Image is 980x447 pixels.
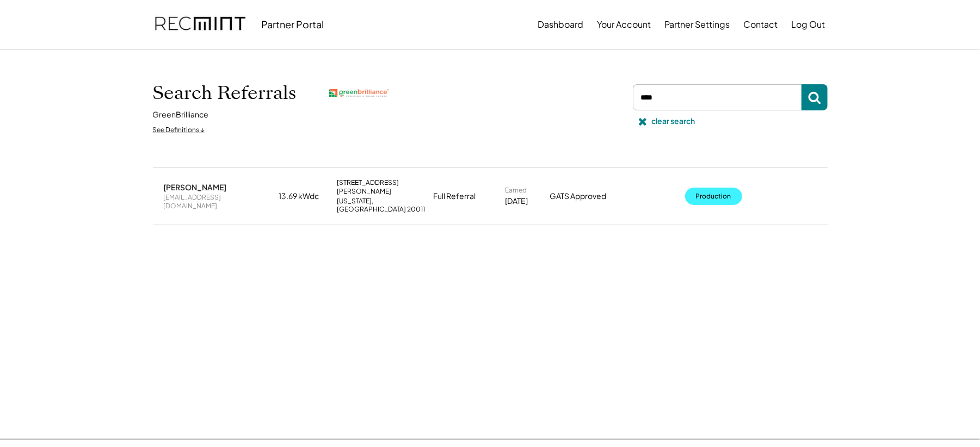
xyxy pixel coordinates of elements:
div: [DATE] [506,196,528,207]
div: clear search [652,116,695,127]
div: Domain: [DOMAIN_NAME] [28,28,120,37]
div: Full Referral [434,191,476,202]
div: 13.69 kWdc [279,191,331,202]
div: v 4.0.25 [30,17,53,26]
div: [EMAIL_ADDRESS][DOMAIN_NAME] [164,193,273,210]
button: Log Out [792,14,825,35]
div: [PERSON_NAME] [164,182,227,192]
div: [US_STATE], [GEOGRAPHIC_DATA] 20011 [337,197,427,214]
div: Partner Portal [262,18,324,30]
h1: Search Referrals [153,82,297,104]
img: greenbrilliance.png [329,89,389,97]
button: Your Account [597,14,651,35]
button: Partner Settings [665,14,730,35]
div: GreenBrilliance [153,109,209,120]
img: website_grey.svg [17,28,26,37]
div: GATS Approved [550,191,632,202]
div: See Definitions ↓ [153,126,205,135]
img: recmint-logotype%403x.png [155,6,245,43]
button: Dashboard [538,14,584,35]
div: Keywords by Traffic [120,64,183,71]
div: Earned [506,186,527,195]
button: Production [685,188,742,205]
img: logo_orange.svg [17,17,26,26]
div: [STREET_ADDRESS][PERSON_NAME] [337,178,427,195]
img: tab_keywords_by_traffic_grey.svg [108,63,117,72]
img: tab_domain_overview_orange.svg [29,63,38,72]
div: Domain Overview [41,64,97,71]
button: Contact [744,14,778,35]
